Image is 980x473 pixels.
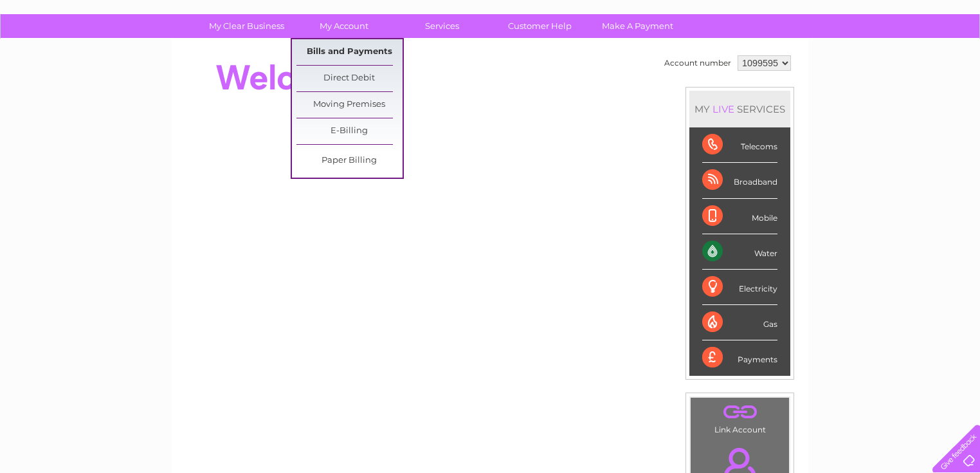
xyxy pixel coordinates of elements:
a: Paper Billing [296,148,403,174]
a: Water [754,55,778,64]
a: My Account [291,14,397,38]
div: Clear Business is a trading name of Verastar Limited (registered in [GEOGRAPHIC_DATA] No. 3667643... [187,7,795,62]
a: Contact [894,55,926,64]
a: Bills and Payments [296,39,403,65]
a: Customer Help [487,14,593,38]
div: Electricity [702,270,777,305]
img: logo.png [34,33,100,73]
a: Make A Payment [585,14,691,38]
a: Services [389,14,495,38]
td: Link Account [690,397,790,438]
div: LIVE [710,103,737,115]
a: Moving Premises [296,92,403,118]
div: Gas [702,305,777,340]
div: Telecoms [702,127,777,163]
a: Log out [938,55,968,64]
a: Energy [786,55,814,64]
a: E-Billing [296,118,403,144]
div: Mobile [702,199,777,234]
div: Water [702,234,777,270]
a: My Clear Business [194,14,300,38]
td: Account number [661,52,734,74]
a: Direct Debit [296,66,403,91]
a: 0333 014 3131 [738,6,826,23]
a: Blog [868,55,887,64]
a: Telecoms [822,55,860,64]
a: . [694,401,786,423]
div: MY SERVICES [689,91,790,127]
div: Payments [702,340,777,375]
div: Broadband [702,163,777,198]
